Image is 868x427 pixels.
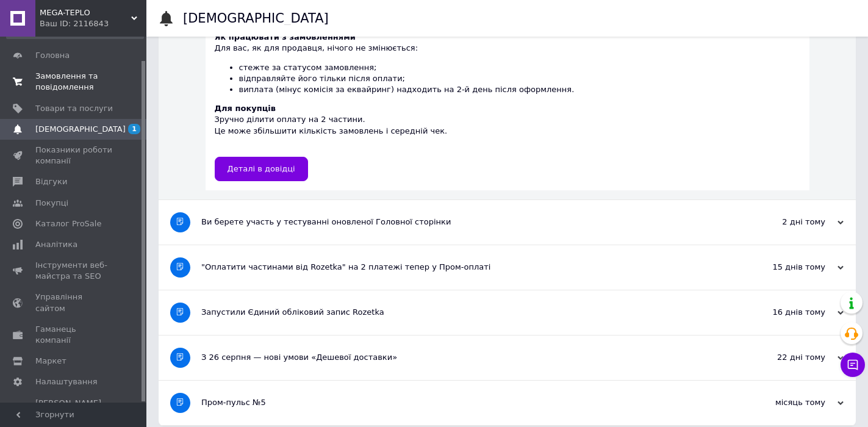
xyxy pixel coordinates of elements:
[722,307,844,318] div: 16 днів тому
[722,262,844,273] div: 15 днів тому
[35,239,77,250] span: Аналітика
[128,124,140,134] span: 1
[215,32,356,41] b: Як працювати з замовленнями
[201,262,722,273] div: "Оплатити частинами від Rozetka" на 2 платежі тепер у Пром-оплаті
[35,176,67,187] span: Відгуки
[35,103,113,114] span: Товари та послуги
[35,198,68,209] span: Покупці
[35,124,126,135] span: [DEMOGRAPHIC_DATA]
[215,103,800,148] div: Зручно ділити оплату на 2 частини. Це може збільшити кількість замовлень і середній чек.
[201,307,722,318] div: Запустили Єдиний обліковий запис Rozetka
[40,7,131,18] span: MEGA-TEPLO
[35,71,113,93] span: Замовлення та повідомлення
[722,217,844,228] div: 2 дні тому
[35,145,113,167] span: Показники роботи компанії
[228,164,295,173] span: Деталі в довідці
[40,18,146,29] div: Ваш ID: 2116843
[215,104,276,113] b: Для покупців
[841,353,865,377] button: Чат з покупцем
[722,397,844,408] div: місяць тому
[201,397,722,408] div: Пром-пульс №5
[239,84,800,95] li: виплата (мінус комісія за еквайринг) надходить на 2-й день після оформлення.
[35,218,101,229] span: Каталог ProSale
[239,73,800,84] li: відправляйте його тільки після оплати;
[183,11,329,26] h1: [DEMOGRAPHIC_DATA]
[215,32,800,95] div: Для вас, як для продавця, нічого не змінюється:
[35,324,113,346] span: Гаманець компанії
[35,376,98,387] span: Налаштування
[35,50,70,61] span: Головна
[201,217,722,228] div: Ви берете участь у тестуванні оновленої Головної сторінки
[722,352,844,363] div: 22 дні тому
[215,157,308,181] a: Деталі в довідці
[201,352,722,363] div: З 26 серпня — нові умови «Дешевої доставки»
[35,292,113,314] span: Управління сайтом
[35,356,66,367] span: Маркет
[239,62,800,73] li: стежте за статусом замовлення;
[35,260,113,282] span: Інструменти веб-майстра та SEO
